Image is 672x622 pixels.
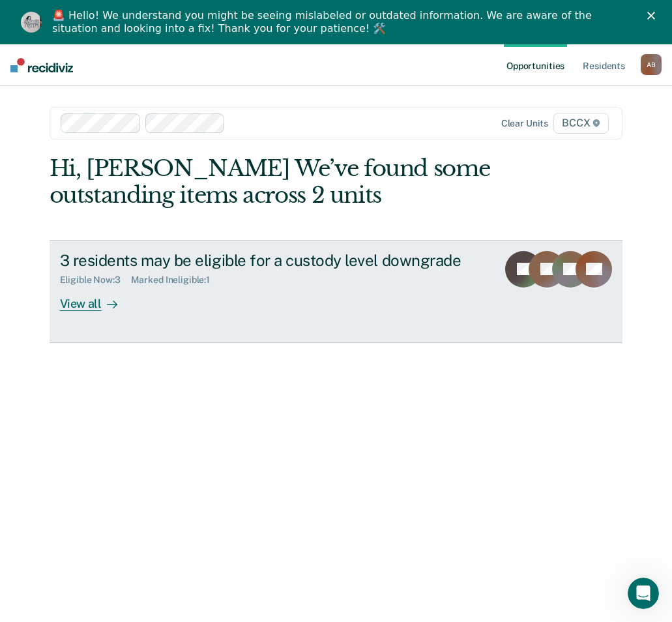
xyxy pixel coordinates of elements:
[501,118,549,129] div: Clear units
[60,286,133,311] div: View all
[647,12,660,20] div: Close
[504,44,567,86] a: Opportunities
[553,113,609,134] span: BCCX
[52,9,630,35] div: 🚨 Hello! We understand you might be seeing mislabeled or outdated information. We are aware of th...
[60,274,131,286] div: Eligible Now : 3
[628,578,659,609] iframe: Intercom live chat
[580,44,628,86] a: Residents
[641,54,662,75] button: AB
[50,155,508,209] div: Hi, [PERSON_NAME] We’ve found some outstanding items across 2 units
[60,251,488,270] div: 3 residents may be eligible for a custody level downgrade
[50,240,623,343] a: 3 residents may be eligible for a custody level downgradeEligible Now:3Marked Ineligible:1View all
[21,12,42,33] img: Profile image for Kim
[131,274,220,286] div: Marked Ineligible : 1
[10,58,73,72] img: Recidiviz
[641,54,662,75] div: A B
